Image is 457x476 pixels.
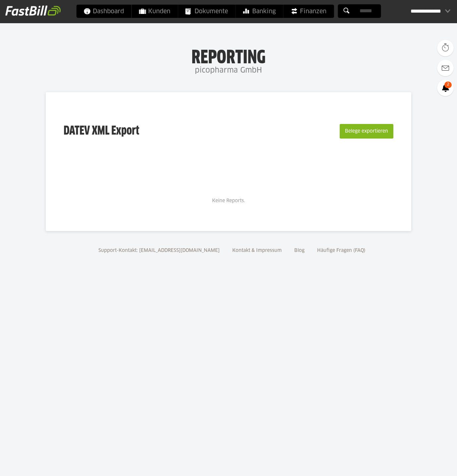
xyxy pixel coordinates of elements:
a: 2 [437,80,454,96]
a: Kontakt & Impressum [230,248,284,253]
span: Dokumente [185,5,228,18]
img: fastbill_logo_white.png [5,5,61,16]
a: Dashboard [76,5,131,18]
a: Häufige Fragen (FAQ) [315,248,368,253]
a: Kunden [132,5,178,18]
span: Kunden [139,5,170,18]
a: Finanzen [283,5,334,18]
a: Banking [236,5,283,18]
a: Support-Kontakt: [EMAIL_ADDRESS][DOMAIN_NAME] [96,248,222,253]
iframe: Öffnet ein Widget, in dem Sie weitere Informationen finden [406,456,450,473]
span: 2 [444,82,452,88]
span: Keine Reports. [212,199,245,203]
span: Dashboard [84,5,124,18]
h3: DATEV XML Export [64,110,139,152]
h1: Reporting [66,47,391,64]
span: Banking [243,5,276,18]
button: Belege exportieren [340,124,393,139]
a: Dokumente [178,5,235,18]
a: Blog [292,248,307,253]
span: Finanzen [291,5,326,18]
